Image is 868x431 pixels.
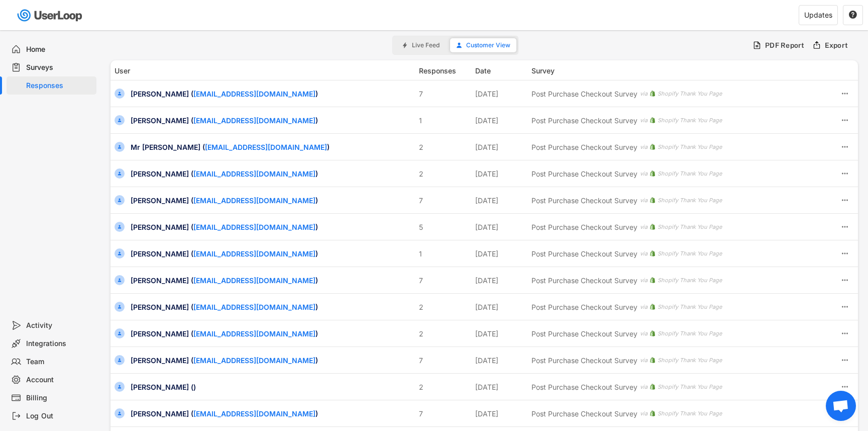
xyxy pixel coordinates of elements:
[475,168,525,179] div: [DATE]
[26,63,92,72] div: Surveys
[658,383,722,391] div: Shopify Thank You Page
[531,65,830,76] div: Survey
[475,328,525,339] div: [DATE]
[658,409,722,418] div: Shopify Thank You Page
[640,329,647,338] div: via
[419,222,469,232] div: 5
[193,303,315,311] a: [EMAIL_ADDRESS][DOMAIN_NAME]
[804,12,832,19] div: Updates
[849,10,857,19] text: 
[419,408,469,419] div: 7
[848,11,857,20] button: 
[658,116,722,125] div: Shopify Thank You Page
[131,115,413,126] div: [PERSON_NAME] ( )
[450,38,516,52] button: Customer View
[649,410,656,416] img: 1156660_ecommerce_logo_shopify_icon%20%281%29.png
[193,116,315,125] a: [EMAIL_ADDRESS][DOMAIN_NAME]
[531,382,637,392] div: Post Purchase Checkout Survey
[475,195,525,206] div: [DATE]
[419,382,469,392] div: 2
[205,143,327,151] a: [EMAIL_ADDRESS][DOMAIN_NAME]
[640,276,647,285] div: via
[531,248,637,259] div: Post Purchase Checkout Survey
[193,276,315,285] a: [EMAIL_ADDRESS][DOMAIN_NAME]
[649,250,656,256] img: 1156660_ecommerce_logo_shopify_icon%20%281%29.png
[26,339,92,349] div: Integrations
[531,168,637,179] div: Post Purchase Checkout Survey
[131,89,413,99] div: [PERSON_NAME] ( )
[649,330,656,336] img: 1156660_ecommerce_logo_shopify_icon%20%281%29.png
[640,90,647,98] div: via
[649,357,656,363] img: 1156660_ecommerce_logo_shopify_icon%20%281%29.png
[531,328,637,339] div: Post Purchase Checkout Survey
[531,302,637,312] div: Post Purchase Checkout Survey
[475,408,525,419] div: [DATE]
[475,355,525,366] div: [DATE]
[26,81,92,91] div: Responses
[649,384,656,390] img: 1156660_ecommerce_logo_shopify_icon%20%281%29.png
[193,249,315,258] a: [EMAIL_ADDRESS][DOMAIN_NAME]
[658,329,722,338] div: Shopify Thank You Page
[640,143,647,151] div: via
[475,142,525,152] div: [DATE]
[193,223,315,231] a: [EMAIL_ADDRESS][DOMAIN_NAME]
[475,302,525,312] div: [DATE]
[193,196,315,205] a: [EMAIL_ADDRESS][DOMAIN_NAME]
[131,355,413,366] div: [PERSON_NAME] ( )
[419,65,469,76] div: Responses
[649,277,656,283] img: 1156660_ecommerce_logo_shopify_icon%20%281%29.png
[475,115,525,126] div: [DATE]
[412,42,440,48] span: Live Feed
[475,222,525,232] div: [DATE]
[131,382,413,392] div: [PERSON_NAME] ()
[649,170,656,177] img: 1156660_ecommerce_logo_shopify_icon%20%281%29.png
[419,168,469,179] div: 2
[640,409,647,418] div: via
[193,329,315,338] a: [EMAIL_ADDRESS][DOMAIN_NAME]
[658,90,722,98] div: Shopify Thank You Page
[649,91,656,97] img: 1156660_ecommerce_logo_shopify_icon%20%281%29.png
[193,409,315,418] a: [EMAIL_ADDRESS][DOMAIN_NAME]
[531,89,637,99] div: Post Purchase Checkout Survey
[640,196,647,205] div: via
[649,117,656,123] img: 1156660_ecommerce_logo_shopify_icon%20%281%29.png
[131,302,413,312] div: [PERSON_NAME] ( )
[419,115,469,126] div: 1
[26,45,92,54] div: Home
[531,408,637,419] div: Post Purchase Checkout Survey
[649,197,656,203] img: 1156660_ecommerce_logo_shopify_icon%20%281%29.png
[640,169,647,178] div: via
[658,276,722,285] div: Shopify Thank You Page
[26,411,92,421] div: Log Out
[131,168,413,179] div: [PERSON_NAME] ( )
[26,393,92,403] div: Billing
[131,222,413,232] div: [PERSON_NAME] ( )
[419,195,469,206] div: 7
[419,275,469,286] div: 7
[658,303,722,311] div: Shopify Thank You Page
[475,89,525,99] div: [DATE]
[640,383,647,391] div: via
[115,65,413,76] div: User
[640,223,647,231] div: via
[658,356,722,365] div: Shopify Thank You Page
[131,195,413,206] div: [PERSON_NAME] ( )
[640,303,647,311] div: via
[658,223,722,231] div: Shopify Thank You Page
[131,142,413,152] div: Mr [PERSON_NAME] ( )
[658,249,722,258] div: Shopify Thank You Page
[531,275,637,286] div: Post Purchase Checkout Survey
[649,224,656,230] img: 1156660_ecommerce_logo_shopify_icon%20%281%29.png
[658,143,722,151] div: Shopify Thank You Page
[26,357,92,367] div: Team
[531,115,637,126] div: Post Purchase Checkout Survey
[649,144,656,150] img: 1156660_ecommerce_logo_shopify_icon%20%281%29.png
[475,275,525,286] div: [DATE]
[419,89,469,99] div: 7
[640,356,647,365] div: via
[193,90,315,98] a: [EMAIL_ADDRESS][DOMAIN_NAME]
[640,116,647,125] div: via
[131,408,413,419] div: [PERSON_NAME] ( )
[531,142,637,152] div: Post Purchase Checkout Survey
[419,142,469,152] div: 2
